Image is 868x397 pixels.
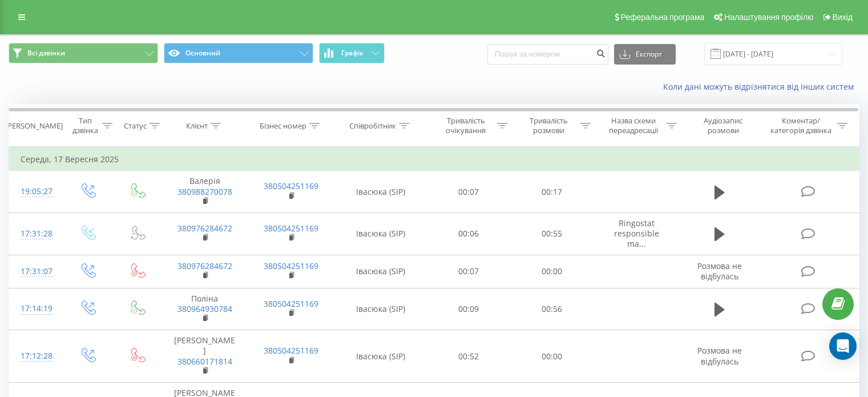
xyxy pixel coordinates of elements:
[697,345,742,366] span: Розмова не відбулась
[614,218,659,249] span: Ringostat responsible ma...
[334,330,427,383] td: Івасюка (SIP)
[177,186,232,197] a: 380988270078
[5,121,63,131] div: [PERSON_NAME]
[21,223,51,245] div: 17:31:28
[621,13,705,22] span: Реферальна програма
[697,260,742,282] span: Розмова не відбулась
[427,255,510,288] td: 00:07
[829,332,857,360] div: Open Intercom Messenger
[264,181,318,191] a: 380504251169
[9,148,859,171] td: Середа, 17 Вересня 2025
[260,121,306,131] div: Бізнес номер
[264,345,318,356] a: 380504251169
[334,255,427,288] td: Івасюка (SIP)
[427,212,510,255] td: 00:06
[264,298,318,309] a: 380504251169
[510,255,593,288] td: 00:00
[487,44,608,65] input: Пошук за номером
[27,49,65,58] span: Всі дзвінки
[520,116,578,135] div: Тривалість розмови
[319,43,385,63] button: Графік
[177,303,232,314] a: 380964930784
[334,288,427,330] td: Івасюка (SIP)
[510,212,593,255] td: 00:55
[427,288,510,330] td: 00:09
[162,171,248,213] td: Валерія
[510,330,593,383] td: 00:00
[690,116,757,135] div: Аудіозапис розмови
[264,260,318,271] a: 380504251169
[510,171,593,213] td: 00:17
[427,330,510,383] td: 00:52
[21,345,51,367] div: 17:12:28
[162,288,248,330] td: Поліна
[768,116,834,135] div: Коментар/категорія дзвінка
[21,260,51,283] div: 17:31:07
[349,121,396,131] div: Співробітник
[264,223,318,234] a: 380504251169
[341,49,364,57] span: Графік
[724,13,813,22] span: Налаштування профілю
[604,116,664,135] div: Назва схеми переадресації
[833,13,853,22] span: Вихід
[427,171,510,213] td: 00:07
[9,43,158,63] button: Всі дзвінки
[614,44,676,65] button: Експорт
[21,298,51,320] div: 17:14:19
[164,43,313,63] button: Основний
[124,121,147,131] div: Статус
[334,212,427,255] td: Івасюка (SIP)
[162,330,248,383] td: [PERSON_NAME]
[663,81,859,92] a: Коли дані можуть відрізнятися вiд інших систем
[177,223,232,234] a: 380976284672
[21,181,51,203] div: 19:05:27
[177,260,232,271] a: 380976284672
[334,171,427,213] td: Івасюка (SIP)
[177,356,232,367] a: 380660171814
[510,288,593,330] td: 00:56
[438,116,495,135] div: Тривалість очікування
[72,116,99,135] div: Тип дзвінка
[186,121,208,131] div: Клієнт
